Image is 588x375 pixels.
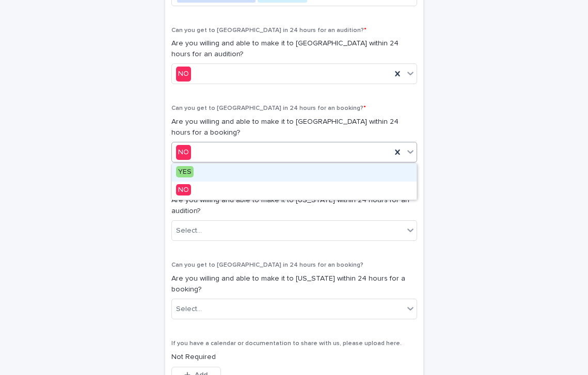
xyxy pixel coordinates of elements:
span: Can you get to [GEOGRAPHIC_DATA] in 24 hours for an booking? [171,262,363,268]
p: Are you willing and able to make it to [US_STATE] within 24 hours for a booking? [171,273,417,295]
div: Select... [176,304,202,315]
p: Are you willing and able to make it to [US_STATE] within 24 hours for an audition? [171,195,417,217]
div: Select... [176,225,202,236]
div: NO [176,145,191,160]
div: NO [172,182,417,200]
span: Can you get to [GEOGRAPHIC_DATA] in 24 hours for an audition? [171,27,367,34]
div: NO [176,67,191,81]
span: Can you get to [GEOGRAPHIC_DATA] in 24 hours for an booking? [171,105,366,111]
p: Are you willing and able to make it to [GEOGRAPHIC_DATA] within 24 hours for a booking? [171,117,417,138]
p: Are you willing and able to make it to [GEOGRAPHIC_DATA] within 24 hours for an audition? [171,38,417,60]
span: YES [176,166,194,177]
div: YES [172,164,417,182]
span: If you have a calendar or documentation to share with us, please upload here. [171,340,402,347]
p: Not Required [171,352,417,363]
span: NO [176,184,191,195]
